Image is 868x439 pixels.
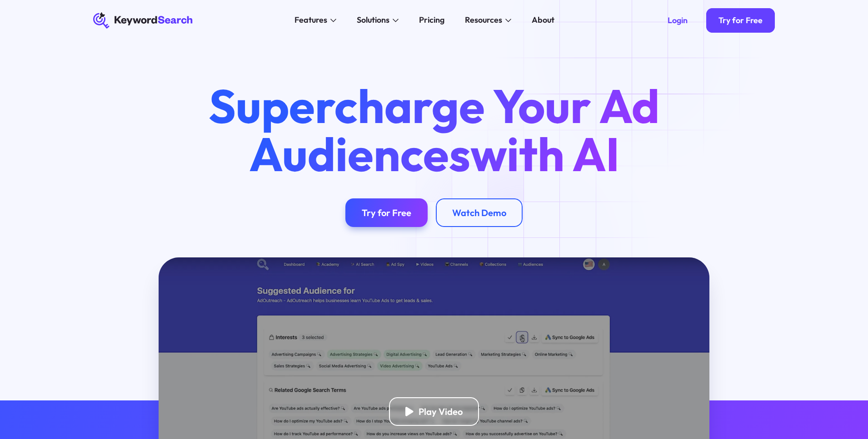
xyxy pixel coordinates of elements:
div: Features [294,14,327,26]
div: Play Video [419,406,463,417]
a: Login [656,8,700,33]
div: Resources [465,14,502,26]
a: Pricing [413,12,451,29]
span: with AI [470,124,619,183]
div: Try for Free [362,207,411,218]
div: Try for Free [718,15,763,25]
a: Try for Free [706,8,775,33]
div: Login [668,15,688,25]
a: About [526,12,561,29]
div: About [532,14,554,26]
h1: Supercharge Your Ad Audiences [189,82,679,178]
div: Solutions [357,14,389,26]
div: Pricing [419,14,444,26]
div: Watch Demo [452,207,506,218]
a: Try for Free [345,198,428,227]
